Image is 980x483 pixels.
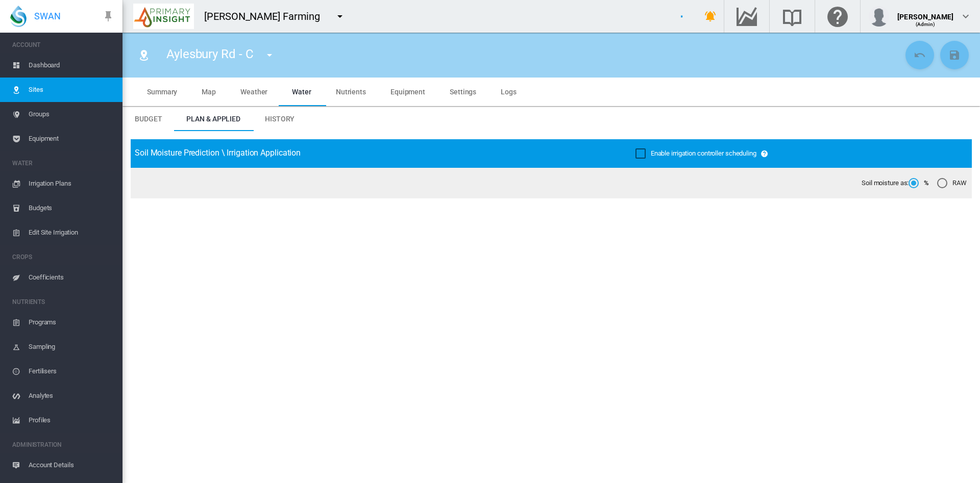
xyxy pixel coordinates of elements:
button: Save Changes [940,41,969,69]
span: Budget [135,115,162,123]
md-radio-button: % [909,179,929,188]
span: (Admin) [916,21,936,27]
button: icon-menu-down [330,6,350,27]
md-icon: icon-menu-down [263,49,276,61]
span: Settings [450,88,476,96]
span: Logs [501,88,517,96]
span: Edit Site Irrigation [29,220,114,245]
span: Sampling [29,335,114,359]
span: Summary [147,88,177,96]
span: Profiles [29,408,114,433]
span: Weather [240,88,267,96]
md-radio-button: RAW [937,179,967,188]
span: Irrigation Plans [29,171,114,196]
span: Map [202,88,216,96]
md-icon: icon-map-marker-radius [138,49,150,61]
md-icon: icon-pin [102,10,114,22]
md-icon: icon-content-save [948,49,961,61]
span: Analytes [29,384,114,408]
span: Fertilisers [29,359,114,384]
span: Budgets [29,196,114,220]
span: CROPS [12,249,114,265]
span: ADMINISTRATION [12,437,114,453]
span: Coefficients [29,265,114,290]
img: P9Qypg3231X1QAAAABJRU5ErkJggg== [133,4,194,29]
span: Groups [29,102,114,126]
md-icon: Go to the Data Hub [734,10,759,22]
span: Nutrients [336,88,366,96]
span: NUTRIENTS [12,294,114,310]
button: icon-menu-down [259,45,280,65]
span: SWAN [34,10,61,22]
span: Programs [29,310,114,335]
md-icon: icon-menu-down [334,10,346,22]
span: Soil Moisture Prediction \ Irrigation Application [135,148,301,158]
md-icon: icon-bell-ring [704,10,717,22]
span: Aylesbury Rd - C [166,47,253,61]
md-icon: Search the knowledge base [780,10,804,22]
span: Sites [29,78,114,102]
md-checkbox: Enable irrigation controller scheduling [635,149,756,159]
md-icon: icon-chevron-down [960,10,972,22]
button: Cancel Changes [905,41,934,69]
md-icon: icon-undo [914,49,926,61]
div: [PERSON_NAME] Farming [204,9,329,23]
span: Soil moisture as: [862,179,909,188]
span: Dashboard [29,53,114,78]
md-icon: Click here for help [825,10,850,22]
img: SWAN-Landscape-Logo-Colour-drop.png [10,6,27,27]
span: Water [292,88,311,96]
span: History [265,115,295,123]
button: Click to go to list of Sites [134,45,154,65]
span: Account Details [29,453,114,477]
span: Plan & Applied [186,115,240,123]
div: [PERSON_NAME] [897,8,953,18]
span: WATER [12,155,114,171]
span: Enable irrigation controller scheduling [651,149,756,157]
span: Equipment [29,126,114,151]
span: ACCOUNT [12,37,114,53]
span: Equipment [390,88,425,96]
button: icon-bell-ring [700,6,721,27]
img: profile.jpg [869,6,889,27]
